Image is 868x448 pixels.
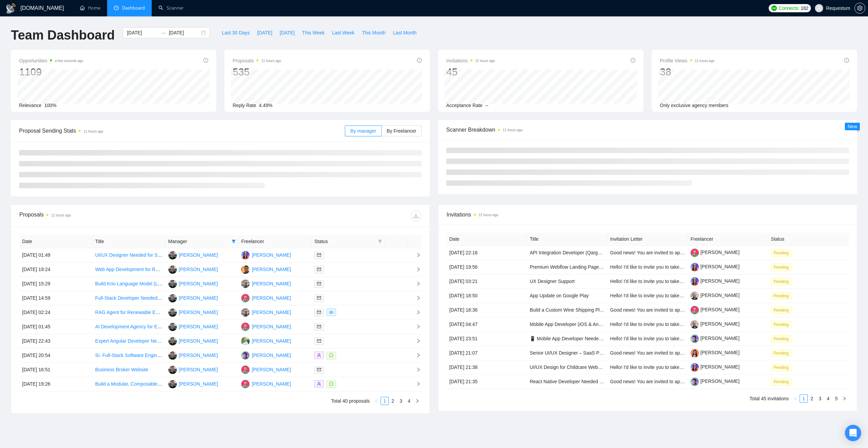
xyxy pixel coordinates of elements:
span: Dashboard [122,5,145,11]
a: [PERSON_NAME] [690,378,739,384]
td: AI Development Agency for Enterprise SaaS Virtual Assistant (MIA) [93,320,166,334]
img: c1o0rOVReXCKi1bnQSsgHbaWbvfM_HSxWVsvTMtH2C50utd8VeU_52zlHuo4ie9fkT [690,263,699,271]
span: 182 [801,4,808,12]
img: AS [168,380,177,388]
button: Last Month [389,27,420,38]
a: RAG Agent for Renewable Energy startup [95,310,183,315]
th: Title [527,233,607,246]
time: 11 hours ago [83,130,103,133]
a: Pending [771,250,794,255]
img: c1eXUdwHc_WaOcbpPFtMJupqop6zdMumv1o7qBBEoYRQ7Y2b-PMuosOa1Pnj0gGm9V [690,249,699,257]
img: AS [168,251,177,259]
a: 4 [405,397,413,405]
th: Date [447,233,527,246]
td: [DATE] 01:49 [19,248,93,263]
li: 4 [405,397,413,405]
a: AS[PERSON_NAME] [168,266,218,272]
a: Mobile App Developer (iOS & Android) for Firearm Training MVP App [530,322,674,327]
span: left [374,399,379,403]
time: 12 hours ago [479,213,498,217]
img: c1o0rOVReXCKi1bnQSsgHbaWbvfM_HSxWVsvTMtH2C50utd8VeU_52zlHuo4ie9fkT [690,363,699,372]
span: [DATE] [257,29,272,36]
img: DB [241,323,250,331]
span: right [411,253,421,257]
button: This Week [298,27,328,38]
span: 4.49% [259,103,272,108]
a: Build Krio Language Model (LLM) – Technical Partner Needed [95,281,226,286]
img: logo [5,3,16,14]
a: Web App Development for Real Estate Data Filtering & Export [95,267,226,272]
span: left [794,397,798,401]
a: UI/UX Designer Needed for SaaS Dashboard Design [95,252,207,258]
div: [PERSON_NAME] [252,294,291,302]
td: App Update on Google Play [527,289,607,303]
a: Full-Stack Developer Needed to Build Custom LMS for Tutoring Business [95,295,250,301]
td: [DATE] 19:24 [19,263,93,277]
div: [PERSON_NAME] [179,323,218,330]
div: [PERSON_NAME] [252,266,291,273]
img: PG [241,308,250,317]
span: right [411,382,421,386]
td: Mobile App Developer (iOS & Android) for Firearm Training MVP App [527,317,607,332]
a: Pending [771,379,794,384]
a: AS[PERSON_NAME] [168,281,218,286]
th: Title [93,235,166,248]
a: searchScanner [158,5,184,11]
li: 5 [832,394,840,403]
td: UX Designer Support [527,274,607,289]
span: Relevance [19,103,41,108]
span: eye [329,310,333,314]
span: Invitations [447,210,849,219]
div: [PERSON_NAME] [179,266,218,273]
a: setting [854,5,865,11]
a: Sr. Full-Stack Software Engineer - React Native, Node.js & TypeScript [95,353,243,358]
a: [PERSON_NAME] [690,350,739,355]
img: AS [168,365,177,374]
a: 📱 Mobile App Developer Needed – Build Paid Subscription App (iOS + Android) [530,336,699,341]
a: [PERSON_NAME] [690,364,739,370]
a: [PERSON_NAME] [690,278,739,284]
img: AS [168,294,177,302]
th: Status [768,233,849,246]
span: setting [855,5,865,11]
td: [DATE] 03:21 [447,274,527,289]
a: PG[PERSON_NAME] [241,281,291,286]
td: RAG Agent for Renewable Energy startup [93,305,166,320]
img: MP [241,351,250,360]
div: [PERSON_NAME] [252,352,291,359]
div: 38 [660,65,715,78]
a: AS[PERSON_NAME] [168,352,218,358]
li: 3 [816,394,824,403]
span: Pending [771,335,791,343]
a: AS[PERSON_NAME] [168,252,218,257]
span: right [415,399,419,403]
button: This Month [358,27,389,38]
span: user-add [317,353,321,357]
a: Build a Modular, Composable SaaS ERP Platform (Cloud-Native, Multi-Tenant, Industry Flexible) [95,381,298,387]
img: c1CX0sMpPSPmItT_3JTUBGNBJRtr8K1-x_-NQrKhniKpWRSneU7vS7muc6DFkfA-qr [690,320,699,329]
li: 1 [800,394,808,403]
time: 11 hours ago [261,59,281,63]
div: [PERSON_NAME] [179,337,218,345]
td: [DATE] 16:51 [19,363,93,377]
img: AS [168,308,177,317]
td: Expert Angular Developer Needed for UI Project [93,334,166,348]
span: Pending [771,378,791,386]
a: 3 [816,395,824,402]
td: [DATE] 19:26 [19,377,93,391]
span: 100% [44,103,56,108]
a: Pending [771,322,794,327]
td: [DATE] 04:47 [447,317,527,332]
span: Manager [168,238,229,245]
span: Connects: [779,4,799,12]
a: Pending [771,293,794,298]
span: mail [317,310,321,314]
span: info-circle [631,58,635,63]
a: Pending [771,350,794,356]
span: mail [317,296,321,300]
span: This Week [302,29,324,36]
a: homeHome [80,5,100,11]
div: [PERSON_NAME] [179,280,218,287]
span: New [848,124,857,129]
button: download [411,210,421,221]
